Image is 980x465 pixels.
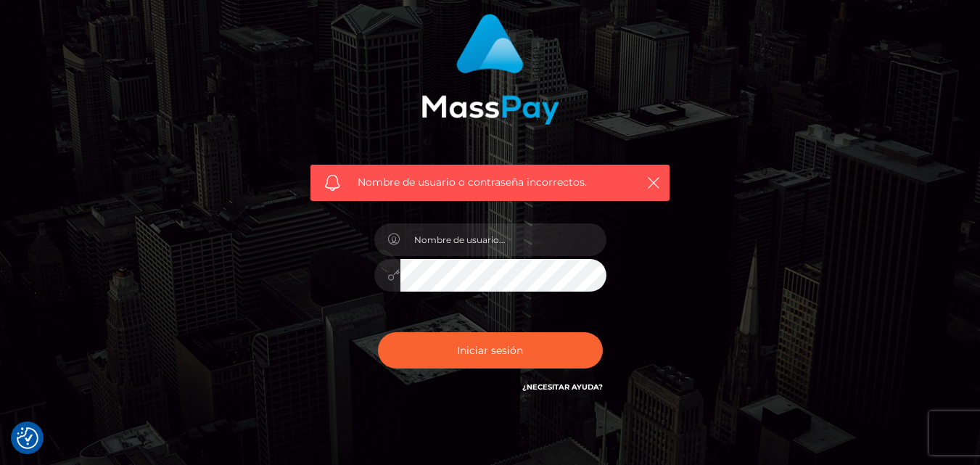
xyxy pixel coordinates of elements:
img: Revisar el botón de consentimiento [17,427,38,449]
font: Iniciar sesión [457,344,523,357]
font: Nombre de usuario o contraseña incorrectos. [358,176,587,189]
input: Nombre de usuario... [400,223,606,256]
button: Preferencias de consentimiento [17,427,38,449]
button: Iniciar sesión [378,332,603,369]
a: ¿Necesitar ayuda? [522,382,603,392]
img: Inicio de sesión en MassPay [421,14,559,125]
